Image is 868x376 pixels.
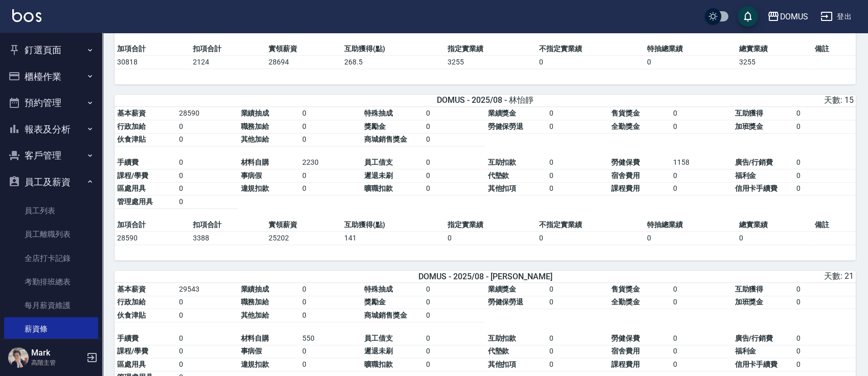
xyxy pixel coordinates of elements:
[735,285,764,293] span: 互助獲得
[364,109,393,117] span: 特殊抽成
[437,95,533,106] span: DOMUS - 2025/08 - 林怡靜
[488,360,517,368] span: 其他扣項
[241,184,270,192] span: 違規扣款
[115,231,190,245] td: 28590
[241,122,270,130] span: 職務加給
[117,334,139,342] span: 手續費
[611,285,640,293] span: 售貨獎金
[671,169,732,183] td: 0
[364,184,393,192] span: 曠職扣款
[4,169,98,195] button: 員工及薪資
[537,56,644,69] td: 0
[537,218,644,232] td: 不指定實業績
[424,156,485,169] td: 0
[364,311,407,319] span: 商城銷售獎金
[300,332,362,345] td: 550
[117,158,139,166] span: 手續費
[547,345,609,358] td: 0
[176,345,238,358] td: 0
[816,7,856,26] button: 登出
[671,332,732,345] td: 0
[176,358,238,371] td: 0
[671,283,732,296] td: 0
[300,358,362,371] td: 0
[812,218,856,232] td: 備註
[794,156,856,169] td: 0
[115,218,190,232] td: 加項合計
[115,107,856,218] table: a dense table
[176,169,238,183] td: 0
[644,218,736,232] td: 特抽總業績
[364,158,393,166] span: 員工借支
[424,332,485,345] td: 0
[190,218,266,232] td: 扣項合計
[611,122,640,130] span: 全勤獎金
[610,271,854,282] div: 天數: 21
[735,334,773,342] span: 廣告/行銷費
[364,285,393,293] span: 特殊抽成
[364,135,407,143] span: 商城銷售獎金
[488,184,517,192] span: 其他扣項
[763,6,812,27] button: DOMUS
[737,231,812,245] td: 0
[300,107,362,120] td: 0
[4,294,98,317] a: 每月薪資維護
[4,223,98,246] a: 員工離職列表
[671,156,732,169] td: 1158
[445,218,537,232] td: 指定實業績
[445,42,537,56] td: 指定實業績
[342,218,445,232] td: 互助獲得(點)
[190,42,266,56] td: 扣項合計
[241,334,270,342] span: 材料自購
[266,56,342,69] td: 28694
[241,298,270,306] span: 職務加給
[266,231,342,245] td: 25202
[547,182,609,195] td: 0
[176,296,238,309] td: 0
[794,283,856,296] td: 0
[241,347,262,355] span: 事病假
[176,283,238,296] td: 29543
[364,347,393,355] span: 遲退未刷
[671,296,732,309] td: 0
[424,283,485,296] td: 0
[364,122,386,130] span: 獎勵金
[794,345,856,358] td: 0
[547,358,609,371] td: 0
[4,142,98,169] button: 客戶管理
[671,107,732,120] td: 0
[176,133,238,146] td: 0
[300,345,362,358] td: 0
[342,231,445,245] td: 141
[445,56,537,69] td: 3255
[241,109,270,117] span: 業績抽成
[117,360,146,368] span: 區處用具
[117,197,153,206] span: 管理處用具
[4,37,98,63] button: 釘選頁面
[4,270,98,294] a: 考勤排班總表
[735,171,756,180] span: 福利金
[794,182,856,195] td: 0
[488,158,517,166] span: 互助扣款
[611,158,640,166] span: 勞健保費
[644,56,736,69] td: 0
[537,231,644,245] td: 0
[117,285,146,293] span: 基本薪資
[424,358,485,371] td: 0
[424,309,485,322] td: 0
[611,360,640,368] span: 課程費用
[31,358,83,367] p: 高階主管
[812,42,856,56] td: 備註
[300,309,362,322] td: 0
[737,42,812,56] td: 總實業績
[117,122,146,130] span: 行政加給
[424,296,485,309] td: 0
[488,122,524,130] span: 勞健保勞退
[117,311,146,319] span: 伙食津貼
[735,184,778,192] span: 信用卡手續費
[190,56,266,69] td: 2124
[488,334,517,342] span: 互助扣款
[364,360,393,368] span: 曠職扣款
[794,332,856,345] td: 0
[737,218,812,232] td: 總實業績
